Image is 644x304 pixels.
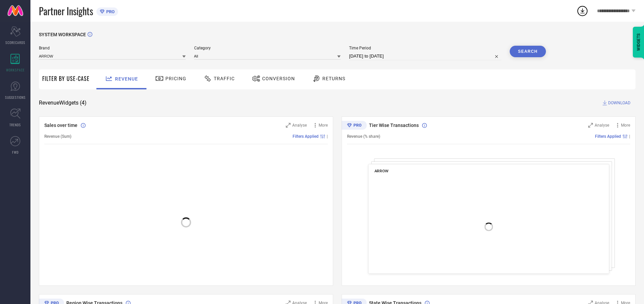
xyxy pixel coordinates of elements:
[322,76,345,81] span: Returns
[194,46,341,50] span: Category
[349,52,501,60] input: Select time period
[39,4,93,18] span: Partner Insights
[44,123,77,128] span: Sales over time
[595,123,609,128] span: Analyse
[39,100,87,106] span: Revenue Widgets ( 4 )
[629,134,630,139] span: |
[327,134,328,139] span: |
[105,9,115,14] span: PRO
[214,76,235,81] span: Traffic
[347,134,380,139] span: Revenue (% share)
[608,100,630,106] span: DOWNLOAD
[374,169,388,173] span: ARROW
[5,95,26,100] span: SUGGESTIONS
[319,123,328,128] span: More
[292,123,307,128] span: Analyse
[621,123,630,128] span: More
[369,123,419,128] span: Tier Wise Transactions
[342,121,367,131] div: Premium
[6,67,25,72] span: WORKSPACE
[115,76,138,82] span: Revenue
[44,134,71,139] span: Revenue (Sum)
[165,76,186,81] span: Pricing
[588,123,593,128] svg: Zoom
[5,40,25,45] span: SCORECARDS
[42,74,90,83] span: Filter By Use-Case
[510,46,546,57] button: Search
[9,122,21,127] span: TRENDS
[349,46,501,50] span: Time Period
[595,134,621,139] span: Filters Applied
[293,134,319,139] span: Filters Applied
[39,46,186,50] span: Brand
[12,150,19,155] span: FWD
[262,76,295,81] span: Conversion
[576,5,589,17] div: Open download list
[39,32,86,37] span: SYSTEM WORKSPACE
[286,123,291,128] svg: Zoom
